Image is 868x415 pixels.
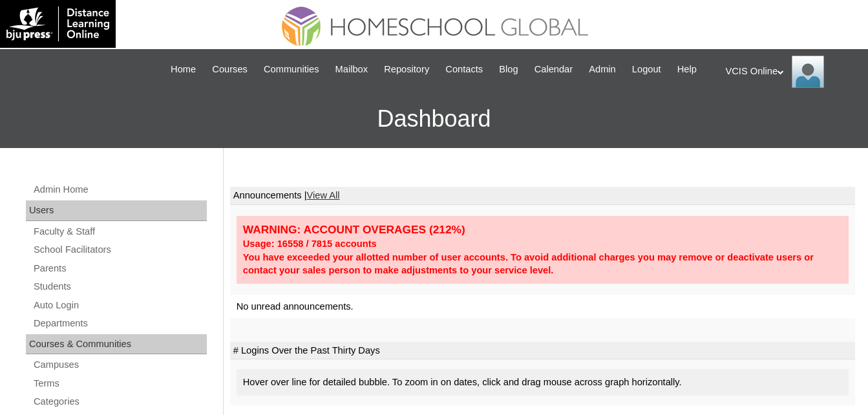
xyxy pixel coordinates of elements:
div: VCIS Online [726,56,856,88]
div: Users [26,200,207,221]
td: No unread announcements. [230,295,855,319]
span: Blog [499,62,518,77]
div: You have exceeded your allotted number of user accounts. To avoid additional charges you may remo... [243,251,842,277]
a: Auto Login [32,297,207,314]
a: Blog [492,62,524,77]
span: Mailbox [335,62,368,77]
div: WARNING: ACCOUNT OVERAGES (212%) [243,222,842,237]
a: Admin [582,62,622,77]
strong: Usage: 16558 / 7815 accounts [243,239,377,249]
a: Communities [257,62,326,77]
span: Calendar [535,62,573,77]
a: Terms [32,376,207,392]
img: logo-white.png [6,6,109,41]
div: Courses & Communities [26,334,207,355]
a: Faculty & Staff [32,224,207,240]
span: Courses [212,62,248,77]
span: Communities [264,62,319,77]
a: View All [307,190,340,200]
a: Campuses [32,357,207,373]
a: Courses [206,62,254,77]
a: Contacts [439,62,489,77]
span: Repository [384,62,429,77]
span: Admin [589,62,616,77]
td: # Logins Over the Past Thirty Days [230,342,855,360]
span: Help [677,62,697,77]
a: Admin Home [32,182,207,198]
a: Calendar [528,62,579,77]
a: Mailbox [329,62,375,77]
a: Logout [626,62,668,77]
td: Announcements | [230,187,855,205]
a: Categories [32,394,207,410]
h3: Dashboard [6,90,862,148]
a: Students [32,279,207,295]
a: Parents [32,261,207,277]
a: School Facilitators [32,242,207,258]
div: Hover over line for detailed bubble. To zoom in on dates, click and drag mouse across graph horiz... [237,369,849,396]
span: Logout [632,62,661,77]
span: Contacts [445,62,483,77]
img: VCIS Online Admin [792,56,824,88]
a: Help [671,62,703,77]
span: Home [171,62,196,77]
a: Departments [32,315,207,332]
a: Repository [377,62,436,77]
a: Home [164,62,202,77]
